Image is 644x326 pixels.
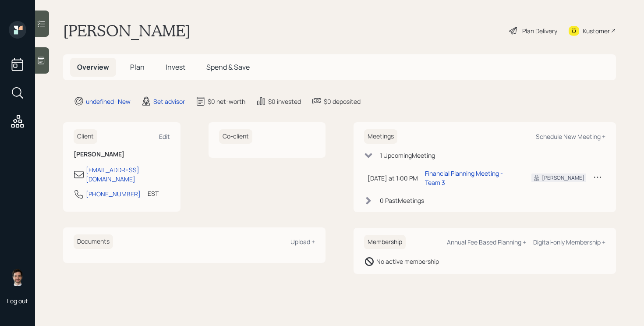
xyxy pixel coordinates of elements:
div: undefined · New [86,97,131,106]
h1: [PERSON_NAME] [63,21,191,40]
div: Log out [7,297,28,305]
div: Kustomer [583,26,610,35]
div: [EMAIL_ADDRESS][DOMAIN_NAME] [86,165,170,184]
h6: Co-client [219,129,252,144]
h6: Documents [74,234,113,249]
div: No active membership [376,257,439,266]
div: Annual Fee Based Planning + [447,238,526,246]
div: [DATE] at 1:00 PM [368,174,418,183]
div: 1 Upcoming Meeting [380,151,435,160]
h6: [PERSON_NAME] [74,151,170,158]
span: Spend & Save [206,62,250,72]
span: Overview [77,62,109,72]
div: $0 invested [268,97,301,106]
h6: Membership [364,235,406,249]
div: Digital-only Membership + [533,238,605,246]
img: jonah-coleman-headshot.png [9,269,26,286]
div: Plan Delivery [522,26,557,35]
span: Invest [166,62,185,72]
div: $0 deposited [324,97,361,106]
div: EST [148,189,159,198]
div: Edit [159,132,170,141]
div: 0 Past Meeting s [380,196,424,205]
h6: Meetings [364,129,397,144]
div: Set advisor [153,97,185,106]
div: $0 net-worth [208,97,245,106]
div: Schedule New Meeting + [536,132,605,141]
div: [PERSON_NAME] [542,174,584,182]
h6: Client [74,129,97,144]
span: Plan [130,62,145,72]
div: Financial Planning Meeting - Team 3 [425,169,517,187]
div: [PHONE_NUMBER] [86,189,141,198]
div: Upload + [290,237,315,246]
